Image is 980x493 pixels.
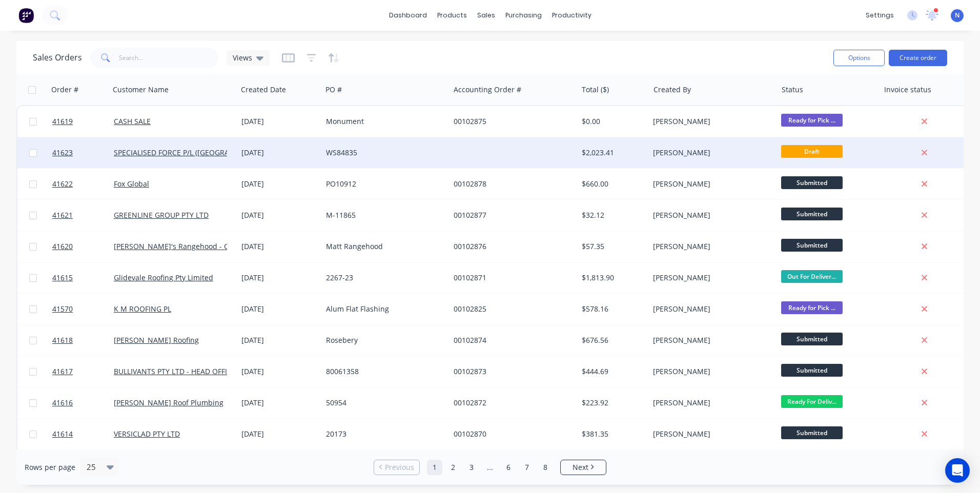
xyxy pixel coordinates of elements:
span: Draft [781,145,843,158]
div: 00102872 [454,398,567,408]
div: [DATE] [241,179,318,189]
div: [PERSON_NAME] [653,429,767,439]
a: [PERSON_NAME]'s Rangehood - CASH SALE [114,241,261,251]
div: [DATE] [241,398,318,408]
div: [DATE] [241,273,318,283]
div: [PERSON_NAME] [653,335,767,345]
div: Created By [654,85,691,95]
div: 00102873 [454,366,567,377]
span: N [955,11,959,20]
span: Next [573,462,588,473]
span: 41614 [52,429,73,439]
div: Order # [51,85,78,95]
div: $660.00 [582,179,642,189]
div: 00102878 [454,179,567,189]
div: 00102825 [454,304,567,314]
div: productivity [547,8,597,23]
div: Matt Rangehood [326,241,440,252]
div: [DATE] [241,148,318,158]
a: Page 3 [464,460,479,475]
div: WS84835 [326,148,440,158]
a: Page 7 [519,460,535,475]
span: Rows per page [25,462,75,473]
div: $578.16 [582,304,642,314]
span: 41619 [52,116,73,127]
div: Accounting Order # [454,85,521,95]
a: Previous page [374,462,419,473]
span: 41621 [52,210,73,220]
a: 41622 [52,169,114,199]
div: settings [861,8,899,23]
a: Fox Global [114,179,149,189]
div: Open Intercom Messenger [945,458,970,483]
a: Page 2 [445,460,461,475]
div: sales [472,8,500,23]
span: 41616 [52,398,73,408]
div: [PERSON_NAME] [653,179,767,189]
div: Status [782,85,803,95]
div: 00102871 [454,273,567,283]
span: Submitted [781,426,843,439]
div: 00102877 [454,210,567,220]
div: Customer Name [113,85,169,95]
div: $0.00 [582,116,642,127]
div: 00102876 [454,241,567,252]
input: Search... [119,48,219,68]
img: Factory [18,8,34,23]
button: Options [833,50,885,66]
span: Submitted [781,176,843,189]
a: 41614 [52,419,114,449]
div: 20173 [326,429,440,439]
span: Ready For Deliv... [781,395,843,408]
div: 00102875 [454,116,567,127]
a: VERSICLAD PTY LTD [114,429,180,439]
a: 41570 [52,294,114,324]
div: [PERSON_NAME] [653,398,767,408]
span: 41570 [52,304,73,314]
a: 41616 [52,387,114,418]
a: Page 6 [501,460,516,475]
span: 41617 [52,366,73,377]
div: Monument [326,116,440,127]
div: Alum Flat Flashing [326,304,440,314]
div: $32.12 [582,210,642,220]
div: Invoice status [884,85,931,95]
span: Out For Deliver... [781,270,843,283]
div: $2,023.41 [582,148,642,158]
div: $676.56 [582,335,642,345]
div: products [432,8,472,23]
span: Submitted [781,333,843,345]
div: PO # [325,85,342,95]
div: [PERSON_NAME] [653,148,767,158]
span: Submitted [781,364,843,377]
span: Views [233,52,252,63]
span: Ready for Pick ... [781,301,843,314]
div: 00102870 [454,429,567,439]
div: [PERSON_NAME] [653,241,767,252]
div: purchasing [500,8,547,23]
ul: Pagination [370,460,610,475]
a: GREENLINE GROUP PTY LTD [114,210,209,220]
span: 41618 [52,335,73,345]
div: $444.69 [582,366,642,377]
a: 41623 [52,137,114,168]
div: 80061358 [326,366,440,377]
a: BULLIVANTS PTY LTD - HEAD OFFICE [114,366,236,376]
div: Rosebery [326,335,440,345]
span: Previous [385,462,414,473]
div: [DATE] [241,241,318,252]
div: [PERSON_NAME] [653,304,767,314]
span: 41620 [52,241,73,252]
span: 41615 [52,273,73,283]
div: $381.35 [582,429,642,439]
a: Next page [561,462,606,473]
span: Submitted [781,239,843,252]
div: [DATE] [241,335,318,345]
a: Page 8 [538,460,553,475]
a: 41620 [52,231,114,262]
div: $57.35 [582,241,642,252]
button: Create order [889,50,947,66]
a: K M ROOFING PL [114,304,171,314]
div: 2267-23 [326,273,440,283]
div: [PERSON_NAME] [653,210,767,220]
